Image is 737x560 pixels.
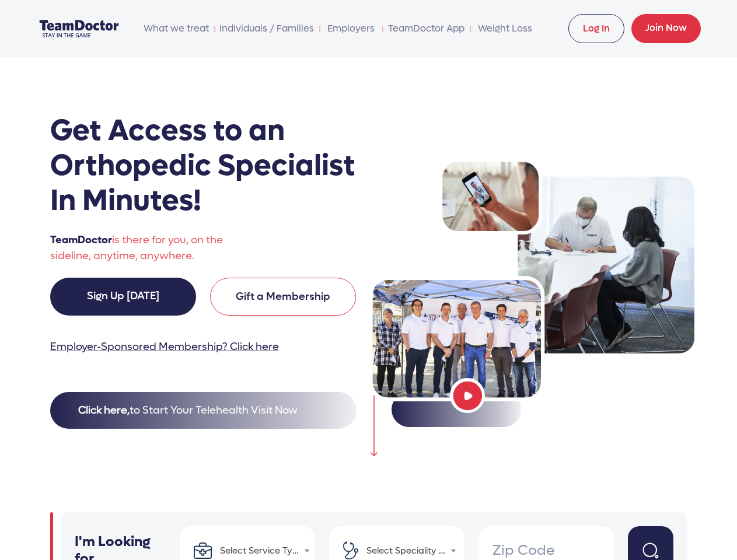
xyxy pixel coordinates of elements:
[215,542,313,559] span: Select Service Type
[642,542,659,559] img: search button
[50,340,279,353] a: Employer-Sponsored Membership? Click here
[319,17,382,40] li: Employers
[50,232,232,264] p: is there for you, on the sideline, anytime, anywhere.
[371,392,378,456] img: down arrow
[142,17,209,40] span: What we treat
[631,14,701,43] a: Join Now
[214,17,320,40] li: Individuals / Families
[194,542,212,559] img: briefcase
[343,541,359,559] img: stethoscope
[50,113,362,218] h1: Get Access to an Orthopedic Specialist In Minutes!
[50,278,196,316] a: Sign Up [DATE]
[470,17,540,40] li: Weight Loss
[50,233,112,247] span: TeamDoctor
[78,404,130,417] strong: Click here,
[50,392,357,429] button: Click here,to Start Your Telehealth Visit Now
[324,17,378,40] a: Employers
[210,278,356,316] a: Gift a Membership
[369,158,694,401] img: Team Doctors Group
[387,17,465,40] a: TeamDoctor App
[474,17,535,40] a: Weight Loss
[568,14,624,43] a: Log In
[362,542,460,559] span: Select Speciality Type...
[219,17,315,40] a: Individuals / Families
[138,17,214,40] li: What we treat
[382,17,470,40] li: TeamDoctor App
